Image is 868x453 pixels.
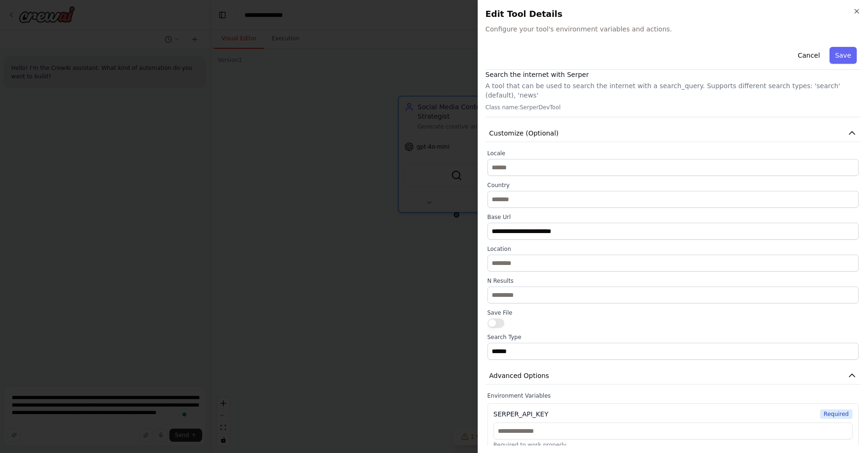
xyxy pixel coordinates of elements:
h3: Search the internet with Serper [486,70,861,79]
label: Location [487,245,859,253]
span: Advanced Options [489,371,549,380]
label: Search Type [487,333,859,341]
label: Base Url [487,213,859,221]
p: A tool that can be used to search the internet with a search_query. Supports different search typ... [486,81,861,100]
button: Cancel [792,47,825,64]
button: Advanced Options [486,367,861,385]
label: N Results [487,277,859,285]
label: Country [487,181,859,189]
button: Save [830,47,857,64]
label: Save File [487,309,859,317]
div: SERPER_API_KEY [494,409,548,419]
p: Class name: SerperDevTool [486,104,861,111]
span: Customize (Optional) [489,128,559,138]
span: Required [820,409,853,419]
label: Environment Variables [487,392,859,400]
label: Locale [487,150,859,157]
span: Configure your tool's environment variables and actions. [486,24,861,34]
button: Customize (Optional) [486,125,861,142]
h2: Edit Tool Details [486,8,861,21]
p: Required to work properly. [494,441,853,449]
